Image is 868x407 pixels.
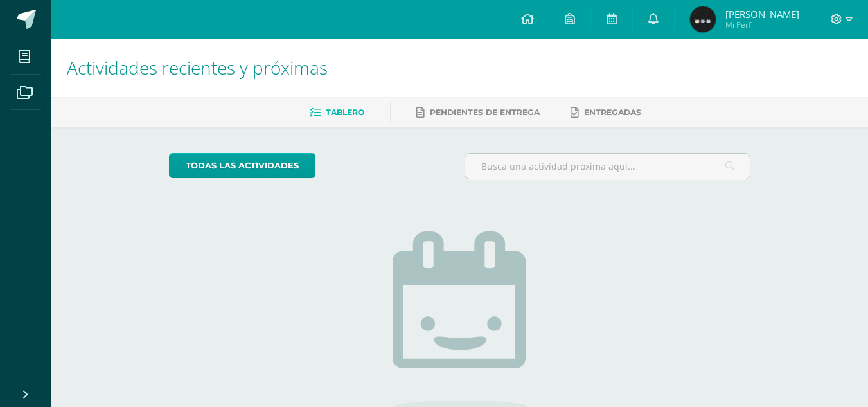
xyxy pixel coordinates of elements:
a: Entregadas [571,102,641,123]
span: Tablero [326,107,364,117]
a: Pendientes de entrega [416,102,540,123]
input: Busca una actividad próxima aquí... [465,154,750,179]
a: todas las Actividades [169,153,315,178]
span: Entregadas [584,107,641,117]
span: Pendientes de entrega [430,107,540,117]
a: Tablero [310,102,364,123]
span: Mi Perfil [725,19,799,30]
img: 8bf85ff83f56496377f7286f058f927d.png [690,6,716,32]
span: Actividades recientes y próximas [67,55,328,80]
span: [PERSON_NAME] [725,8,799,21]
